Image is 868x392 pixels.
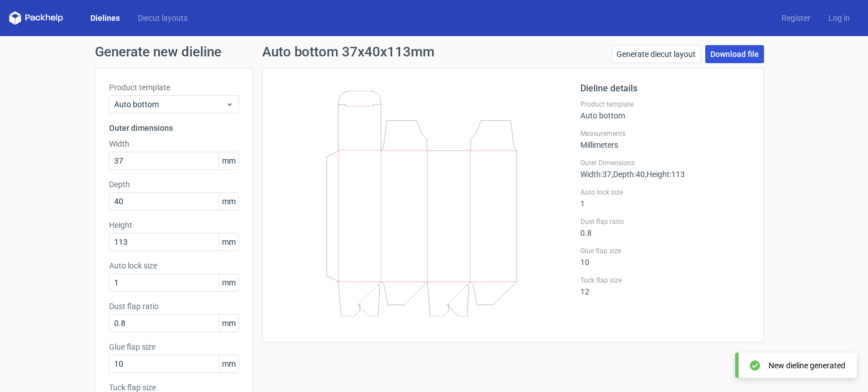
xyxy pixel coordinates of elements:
h3: Outer dimensions [109,122,239,134]
label: Measurements [580,129,750,138]
label: Tuck flap size [580,276,750,285]
div: 1 [580,188,750,208]
div: 0.8 [580,217,750,237]
label: Dust flap ratio [109,301,239,312]
h2: Dieline details [580,82,750,95]
span: , Height : 113 [645,170,685,179]
label: Auto lock size [580,188,750,197]
label: Width [109,138,239,149]
div: 10 [580,246,750,267]
label: Depth [109,179,239,190]
h1: Generate new dieline [95,45,773,59]
span: , Depth : 40 [611,170,645,179]
label: Outer Dimensions [580,158,750,168]
label: Dust flap ratio [580,217,750,226]
label: Product template [580,100,750,109]
span: Auto bottom [114,99,225,110]
span: Width : 37 [580,170,611,179]
div: Millimeters [580,129,750,149]
h1: Auto bottom 37x40x113mm [262,45,435,59]
label: Auto lock size [109,260,239,271]
label: Height [109,219,239,231]
span: mm [219,355,238,372]
label: Glue flap size [109,341,239,353]
span: mm [219,152,238,169]
a: Generate diecut layout [611,45,701,63]
div: Auto bottom [580,100,750,120]
label: Product template [109,82,239,93]
span: mm [219,315,238,332]
a: Download file [705,45,764,63]
div: 12 [580,276,750,296]
a: Diecut layouts [129,12,197,24]
a: Dielines [81,12,129,24]
div: New dieline generated [769,360,845,371]
label: Glue flap size [580,246,750,256]
span: mm [219,193,238,210]
span: mm [219,274,238,291]
a: Log in [819,12,859,24]
span: mm [219,234,238,250]
a: Register [772,12,819,24]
